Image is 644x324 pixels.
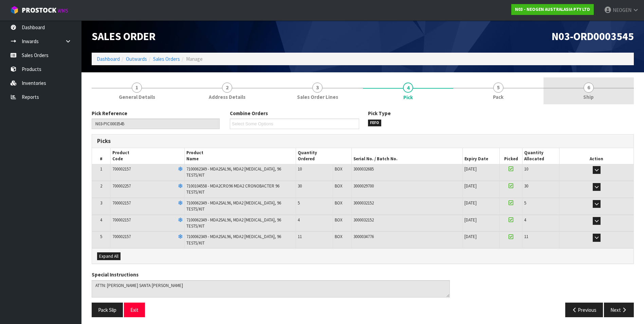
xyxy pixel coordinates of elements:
[97,138,358,144] h3: Picks
[504,156,518,162] span: Picked
[353,217,374,223] span: 3000032152
[464,217,477,223] span: [DATE]
[613,7,631,13] span: NEOGEN
[58,7,68,14] small: WMS
[493,93,503,101] span: Pack
[112,183,131,189] span: 700002257
[92,271,139,278] label: Special Instructions
[111,148,185,164] th: Product Code
[565,303,603,317] button: Previous
[153,56,180,62] a: Sales Orders
[92,110,127,117] label: Pick Reference
[22,6,56,15] span: ProStock
[559,148,633,164] th: Action
[298,200,300,206] span: 5
[353,166,374,172] span: 3000032685
[335,183,343,189] span: BOX
[524,234,528,239] span: 11
[119,93,155,101] span: General Details
[186,56,203,62] span: Manage
[464,200,477,206] span: [DATE]
[522,148,559,164] th: Quantity Allocated
[524,166,528,172] span: 10
[524,183,528,189] span: 30
[353,200,374,206] span: 3000032152
[368,110,391,117] label: Pick Type
[524,200,526,206] span: 5
[403,83,413,93] span: 4
[112,234,131,239] span: 700002157
[403,94,413,101] span: Pick
[178,167,183,172] i: Frozen Goods
[186,200,281,212] span: 7100062349 - MDA2SAL96, MDA2 [MEDICAL_DATA], 96 TESTS/KIT
[97,252,121,260] button: Expand All
[99,253,118,259] span: Expand All
[351,148,462,164] th: Serial No. / Batch No.
[335,166,343,172] span: BOX
[335,217,343,223] span: BOX
[583,93,594,101] span: Ship
[10,6,19,14] img: cube-alt.png
[312,83,323,93] span: 3
[92,105,634,322] span: Pick
[186,234,281,246] span: 7100062349 - MDA2SAL96, MDA2 [MEDICAL_DATA], 96 TESTS/KIT
[178,201,183,205] i: Frozen Goods
[185,148,296,164] th: Product Name
[464,234,477,239] span: [DATE]
[92,148,111,164] th: #
[353,234,374,239] span: 3000034776
[112,200,131,206] span: 700002157
[178,235,183,239] i: Frozen Goods
[112,166,131,172] span: 700002157
[100,166,102,172] span: 1
[100,183,102,189] span: 2
[296,148,351,164] th: Quantity Ordered
[124,303,145,317] button: Exit
[604,303,634,317] button: Next
[464,166,477,172] span: [DATE]
[552,30,634,43] span: N03-ORD0003545
[335,234,343,239] span: BOX
[186,183,279,195] span: 7100104558 - MDA2CRO96 MDA2 CRONOBACTER 96 TESTS/KIT
[368,120,382,126] span: FEFO
[464,183,477,189] span: [DATE]
[92,303,123,317] button: Pack Slip
[186,217,281,229] span: 7100062349 - MDA2SAL96, MDA2 [MEDICAL_DATA], 96 TESTS/KIT
[178,184,183,188] i: Frozen Goods
[584,83,594,93] span: 6
[297,93,338,101] span: Sales Order Lines
[132,83,142,93] span: 1
[524,217,526,223] span: 4
[97,56,120,62] a: Dashboard
[209,93,245,101] span: Address Details
[298,183,302,189] span: 30
[298,234,302,239] span: 11
[222,83,232,93] span: 2
[112,217,131,223] span: 700002157
[186,166,281,178] span: 7100062349 - MDA2SAL96, MDA2 [MEDICAL_DATA], 96 TESTS/KIT
[298,166,302,172] span: 10
[335,200,343,206] span: BOX
[353,183,374,189] span: 3000029700
[230,110,268,117] label: Combine Orders
[515,6,590,12] strong: N03 - NEOGEN AUSTRALASIA PTY LTD
[463,148,500,164] th: Expiry Date
[298,217,300,223] span: 4
[100,200,102,206] span: 3
[178,218,183,222] i: Frozen Goods
[100,234,102,239] span: 5
[493,83,503,93] span: 5
[100,217,102,223] span: 4
[92,30,155,43] span: Sales Order
[126,56,147,62] a: Outwards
